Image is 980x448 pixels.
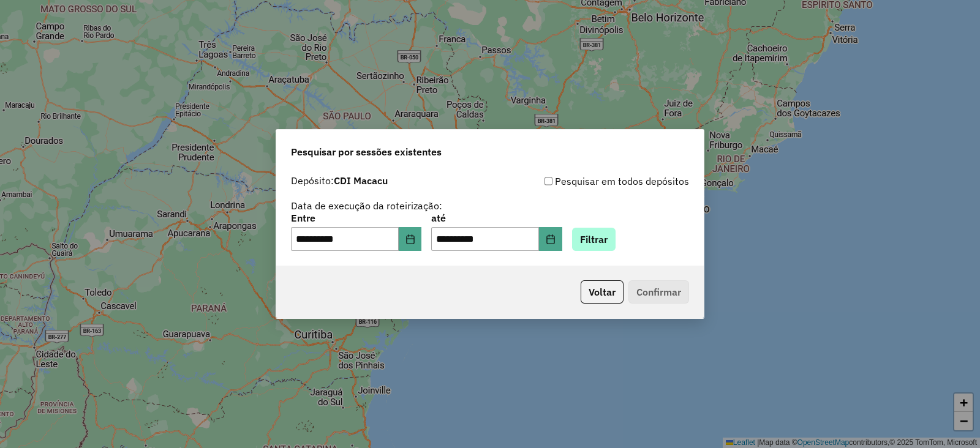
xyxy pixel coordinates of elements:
label: até [431,211,562,225]
span: Pesquisar por sessões existentes [291,144,442,159]
strong: CDI Macacu [334,174,388,187]
button: Filtrar [572,228,616,251]
label: Depósito: [291,173,388,188]
div: Pesquisar em todos depósitos [490,174,689,189]
button: Choose Date [399,227,422,252]
button: Choose Date [539,227,562,252]
label: Data de execução da roteirização: [291,198,442,213]
label: Entre [291,211,421,225]
button: Voltar [581,280,624,304]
